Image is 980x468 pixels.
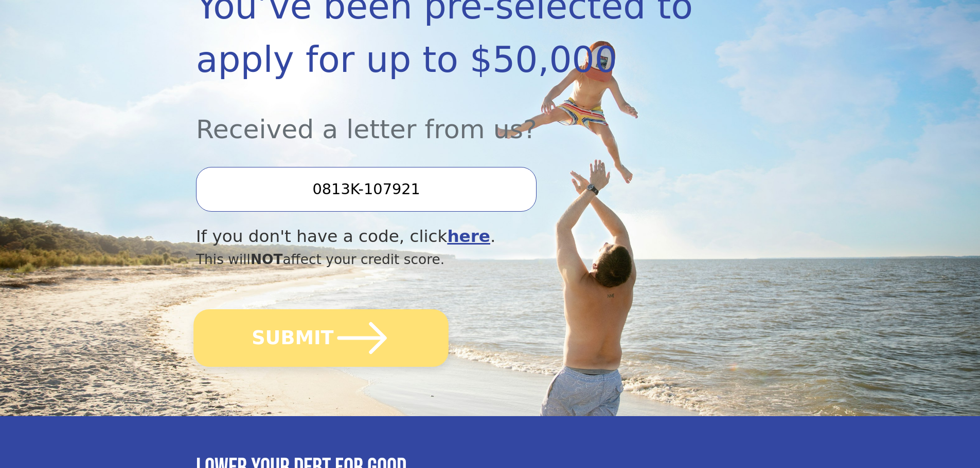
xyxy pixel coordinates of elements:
span: NOT [251,251,283,267]
input: Enter your Offer Code: [196,167,537,211]
div: If you don't have a code, click . [196,224,696,249]
button: SUBMIT [193,309,449,367]
div: This will affect your credit score. [196,249,696,270]
div: Received a letter from us? [196,86,696,148]
a: here [447,227,490,246]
